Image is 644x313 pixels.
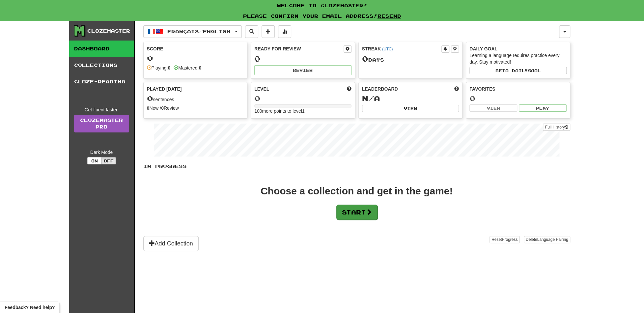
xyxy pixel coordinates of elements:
[454,86,459,92] span: This week in points, UTC
[161,105,164,111] strong: 0
[362,55,459,63] div: Day s
[147,105,150,111] strong: 0
[254,94,351,102] div: 0
[382,47,393,51] a: (UTC)
[519,104,567,112] button: Play
[168,65,170,71] strong: 0
[74,106,129,113] div: Get fluent faster.
[101,157,116,164] button: Off
[254,55,351,63] div: 0
[469,86,567,92] div: Favorites
[147,86,182,92] span: Played [DATE]
[347,86,351,92] span: Score more points to level up
[147,54,244,62] div: 0
[254,45,344,52] div: Ready for Review
[147,105,244,111] div: New / Review
[147,65,171,71] div: Playing:
[167,29,231,34] span: Français / English
[537,237,568,242] span: Language Pairing
[254,108,351,114] div: 100 more points to level 1
[362,94,380,103] span: N/A
[143,25,242,38] button: Français/English
[543,124,570,131] button: Full History
[147,94,244,103] div: sentences
[87,157,102,164] button: On
[469,104,517,112] button: View
[147,94,153,103] span: 0
[69,41,134,57] a: Dashboard
[174,65,201,71] div: Mastered:
[147,45,244,52] div: Score
[469,52,567,65] div: Learning a language requires practice every day. Stay motivated!
[502,237,518,242] span: Progress
[490,236,519,243] button: ResetProgress
[378,13,401,19] a: Resend
[69,57,134,73] a: Collections
[336,205,378,220] button: Start
[262,25,275,38] button: Add sentence to collection
[199,65,201,71] strong: 0
[245,25,258,38] button: Search sentences
[254,86,269,92] span: Level
[469,94,567,102] div: 0
[5,304,55,311] span: Open feedback widget
[469,67,567,74] button: Seta dailygoal
[87,28,130,34] div: Clozemaster
[524,236,570,243] button: DeleteLanguage Pairing
[469,45,567,52] div: Daily Goal
[505,68,527,73] span: a daily
[362,54,368,63] span: 0
[74,115,129,132] a: ClozemasterPro
[261,186,453,196] div: Choose a collection and get in the game!
[362,105,459,112] button: View
[362,45,442,52] div: Streak
[278,25,291,38] button: More stats
[143,236,199,251] button: Add Collection
[254,65,351,75] button: Review
[143,163,570,170] p: In Progress
[362,86,398,92] span: Leaderboard
[69,73,134,90] a: Cloze-Reading
[74,149,129,156] div: Dark Mode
